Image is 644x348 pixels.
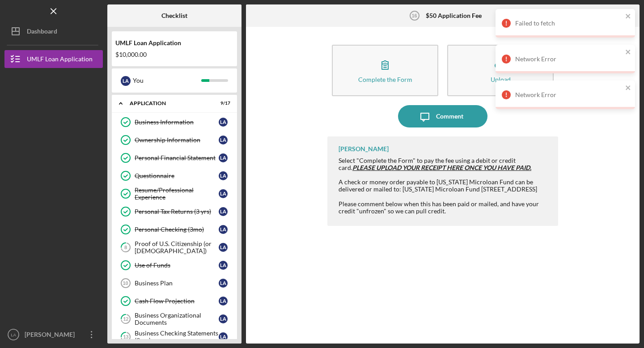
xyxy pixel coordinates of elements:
div: Business Plan [135,280,219,287]
div: Upload [491,76,511,83]
div: L A [219,261,228,270]
a: Business InformationLA [116,113,233,131]
a: 13Business Checking Statements (3mo)LA [116,328,233,346]
div: [PERSON_NAME] [22,326,80,346]
text: LA [11,332,16,337]
a: Resume/Professional ExperienceLA [116,185,233,203]
strong: PLEASE UPLOAD YOUR RECEIPT HERE ONCE YOU HAVE PAID. [352,164,531,171]
tspan: 10 [123,280,128,286]
div: Cash Flow Projection [135,297,219,305]
div: L A [219,279,228,288]
a: Personal Checking (3mo)LA [116,221,233,238]
div: L A [121,76,131,86]
div: 9 / 17 [214,101,230,106]
button: Complete the Form [332,45,438,96]
b: Checklist [161,12,187,19]
a: 8Proof of U.S. Citizenship (or [DEMOGRAPHIC_DATA])LA [116,238,233,256]
button: Upload [447,45,554,96]
button: close [625,48,631,57]
div: L A [219,243,228,252]
a: Personal Tax Returns (3 yrs)LA [116,203,233,221]
div: Questionnaire [135,172,219,179]
button: UMLF Loan Application [4,50,103,68]
tspan: 16 [412,13,417,18]
a: Cash Flow ProjectionLA [116,292,233,310]
div: Application [130,101,208,106]
button: close [625,84,631,93]
div: L A [219,136,228,144]
div: L A [219,207,228,216]
div: Network Error [515,91,623,98]
div: Resume/Professional Experience [135,187,219,201]
div: Complete the Form [358,76,412,83]
div: You [133,73,201,88]
div: Personal Financial Statement [135,154,219,161]
a: 12Business Organizational DocumentsLA [116,310,233,328]
div: Business Checking Statements (3mo) [135,330,219,344]
div: Dashboard [27,22,57,42]
div: $10,000.00 [115,51,233,58]
div: Personal Checking (3mo) [135,226,219,233]
a: Use of FundsLA [116,256,233,274]
div: [PERSON_NAME] [339,145,389,153]
div: Comment [436,105,463,127]
div: UMLF Loan Application [115,39,233,47]
div: Personal Tax Returns (3 yrs) [135,208,219,215]
a: Ownership InformationLA [116,131,233,149]
tspan: 12 [123,316,128,322]
div: Failed to fetch [515,20,623,27]
div: L A [219,225,228,234]
a: Personal Financial StatementLA [116,149,233,167]
div: L A [219,332,228,341]
div: Use of Funds [135,262,219,269]
div: Business Organizational Documents [135,312,219,326]
button: close [625,13,631,21]
b: $50 Application Fee [426,12,482,19]
div: Ownership Information [135,136,219,144]
button: LA[PERSON_NAME] [4,326,103,344]
div: L A [219,189,228,198]
div: L A [219,153,228,162]
div: Proof of U.S. Citizenship (or [DEMOGRAPHIC_DATA]) [135,240,219,255]
tspan: 8 [124,245,127,250]
div: L A [219,314,228,323]
div: L A [219,171,228,180]
tspan: 13 [123,334,128,340]
div: L A [219,118,228,127]
div: Network Error [515,55,623,63]
div: Business Information [135,119,219,126]
button: Dashboard [4,22,103,40]
div: UMLF Loan Application [27,50,93,70]
a: 10Business PlanLA [116,274,233,292]
button: Comment [398,105,487,127]
a: QuestionnaireLA [116,167,233,185]
div: Select "Complete the Form" to pay the fee using a debit or credit card. A check or money order pa... [339,157,549,215]
div: L A [219,297,228,306]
